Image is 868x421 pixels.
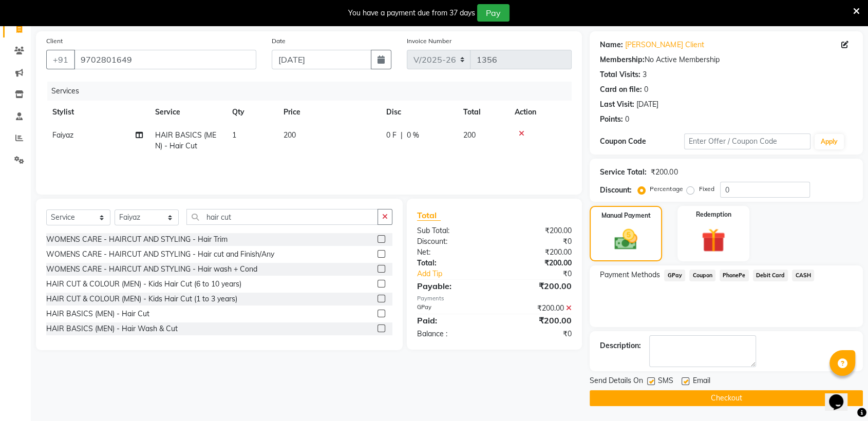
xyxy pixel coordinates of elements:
[386,130,397,141] span: 0 F
[401,130,403,141] span: |
[46,249,274,260] div: WOMENS CARE - HAIRCUT AND STYLING - Hair cut and Finish/Any
[508,101,572,124] th: Action
[409,225,495,236] div: Sub Total:
[277,101,380,124] th: Price
[46,101,149,124] th: Stylist
[607,226,644,253] img: _cash.svg
[658,375,673,388] span: SMS
[495,258,580,269] div: ₹200.00
[600,69,640,80] div: Total Visits:
[46,36,63,46] label: Client
[600,185,632,196] div: Discount:
[684,133,810,149] input: Enter Offer / Coupon Code
[695,210,731,219] label: Redemption
[74,50,256,69] input: Search by Name/Mobile/Email/Code
[409,329,495,339] div: Balance :
[699,184,714,194] label: Fixed
[226,101,277,124] th: Qty
[495,247,580,258] div: ₹200.00
[495,314,580,327] div: ₹200.00
[47,82,579,101] div: Services
[495,280,580,292] div: ₹200.00
[590,375,643,388] span: Send Details On
[495,329,580,339] div: ₹0
[407,130,419,141] span: 0 %
[284,130,296,140] span: 200
[664,270,685,281] span: GPay
[407,36,451,46] label: Invoice Number
[625,40,704,50] a: [PERSON_NAME] Client
[625,114,629,125] div: 0
[689,270,715,281] span: Coupon
[46,234,228,245] div: WOMENS CARE - HAIRCUT AND STYLING - Hair Trim
[651,167,677,178] div: ₹200.00
[409,280,495,292] div: Payable:
[600,99,634,110] div: Last Visit:
[495,303,580,314] div: ₹200.00
[149,101,226,124] th: Service
[52,130,73,140] span: Faiyaz
[409,247,495,258] div: Net:
[600,136,684,147] div: Coupon Code
[815,134,844,149] button: Apply
[46,50,75,69] button: +91
[600,167,647,178] div: Service Total:
[590,390,863,406] button: Checkout
[417,294,572,303] div: Payments
[46,323,178,334] div: HAIR BASICS (MEN) - Hair Wash & Cut
[600,114,623,125] div: Points:
[644,84,648,95] div: 0
[409,236,495,247] div: Discount:
[650,184,683,194] label: Percentage
[601,211,651,220] label: Manual Payment
[600,40,623,50] div: Name:
[636,99,658,110] div: [DATE]
[495,236,580,247] div: ₹0
[600,54,853,65] div: No Active Membership
[155,130,216,150] span: HAIR BASICS (MEN) - Hair Cut
[825,380,858,411] iframe: chat widget
[694,225,732,255] img: _gift.svg
[643,69,647,80] div: 3
[600,270,660,280] span: Payment Methods
[232,130,236,140] span: 1
[409,269,508,279] a: Add Tip
[46,309,149,319] div: HAIR BASICS (MEN) - Hair Cut
[46,294,237,304] div: HAIR CUT & COLOUR (MEN) - Kids Hair Cut (1 to 3 years)
[409,314,495,327] div: Paid:
[600,340,641,351] div: Description:
[753,270,788,281] span: Debit Card
[477,4,510,22] button: Pay
[495,225,580,236] div: ₹200.00
[600,54,645,65] div: Membership:
[409,258,495,269] div: Total:
[409,303,495,314] div: GPay
[348,8,475,18] div: You have a payment due from 37 days
[463,130,476,140] span: 200
[272,36,286,46] label: Date
[692,375,710,388] span: Email
[508,269,579,279] div: ₹0
[792,270,814,281] span: CASH
[380,101,457,124] th: Disc
[600,84,642,95] div: Card on file:
[46,279,241,290] div: HAIR CUT & COLOUR (MEN) - Kids Hair Cut (6 to 10 years)
[186,209,378,225] input: Search or Scan
[720,270,749,281] span: PhonePe
[417,210,441,221] span: Total
[457,101,508,124] th: Total
[46,264,257,275] div: WOMENS CARE - HAIRCUT AND STYLING - Hair wash + Cond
